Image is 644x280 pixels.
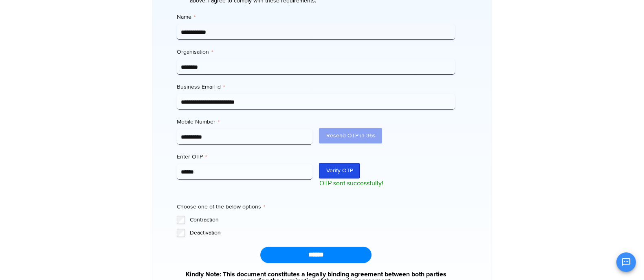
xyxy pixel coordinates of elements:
[616,252,636,272] button: Open chat
[177,118,313,126] label: Mobile Number
[319,178,455,188] p: OTP sent successfully!
[190,229,455,237] label: Deactivation
[177,153,313,161] label: Enter OTP
[319,128,382,143] button: Resend OTP in 36s
[177,83,455,91] label: Business Email id
[319,163,360,178] button: Verify OTP
[177,203,265,211] legend: Choose one of the below options
[177,48,455,56] label: Organisation
[190,216,455,224] label: Contraction
[177,13,455,21] label: Name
